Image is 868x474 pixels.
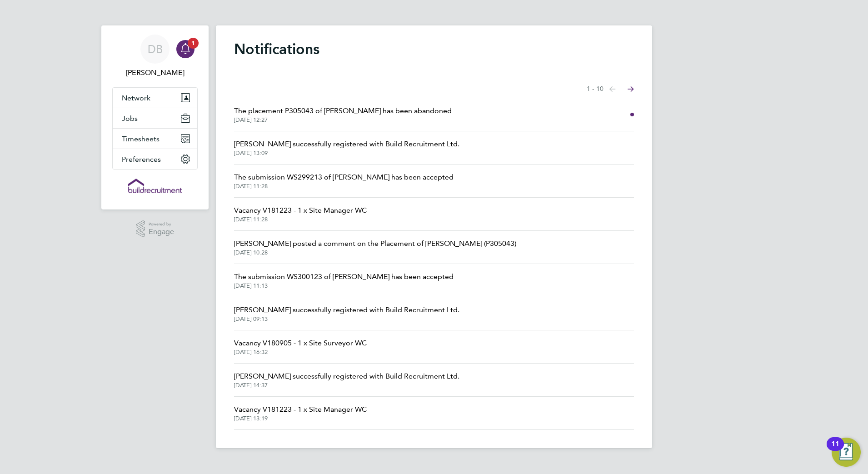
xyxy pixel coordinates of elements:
span: [DATE] 16:32 [234,349,367,356]
a: 1 [176,35,195,64]
span: Vacancy V181223 - 1 x Site Manager WC [234,205,367,216]
span: DB [148,43,163,55]
a: The placement P305043 of [PERSON_NAME] has been abandoned[DATE] 12:27 [234,105,452,124]
span: [DATE] 09:13 [234,315,459,323]
span: [PERSON_NAME] posted a comment on the Placement of [PERSON_NAME] (P305043) [234,238,516,249]
span: [DATE] 10:28 [234,249,516,256]
button: Open Resource Center, 11 new notifications [832,438,861,467]
span: Jobs [122,114,138,123]
span: The placement P305043 of [PERSON_NAME] has been abandoned [234,105,452,116]
span: [DATE] 13:09 [234,150,459,157]
a: Vacancy V180905 - 1 x Site Surveyor WC[DATE] 16:32 [234,338,367,356]
span: [DATE] 13:19 [234,415,367,422]
span: [DATE] 11:28 [234,183,454,190]
span: Engage [149,228,174,236]
span: [DATE] 12:27 [234,116,452,124]
span: Vacancy V181223 - 1 x Site Manager WC [234,404,367,415]
span: 1 [188,38,199,49]
span: The submission WS300123 of [PERSON_NAME] has been accepted [234,271,454,282]
button: Network [113,88,197,108]
span: Vacancy V180905 - 1 x Site Surveyor WC [234,338,367,349]
a: Vacancy V181223 - 1 x Site Manager WC[DATE] 11:28 [234,205,367,223]
span: The submission WS299213 of [PERSON_NAME] has been accepted [234,172,454,183]
button: Timesheets [113,129,197,149]
span: [PERSON_NAME] successfully registered with Build Recruitment Ltd. [234,304,459,315]
span: [DATE] 14:37 [234,382,459,389]
span: Network [122,94,150,102]
button: Jobs [113,108,197,128]
a: [PERSON_NAME] posted a comment on the Placement of [PERSON_NAME] (P305043)[DATE] 10:28 [234,238,516,256]
a: The submission WS299213 of [PERSON_NAME] has been accepted[DATE] 11:28 [234,172,454,190]
span: 1 - 10 [587,85,604,94]
a: The submission WS300123 of [PERSON_NAME] has been accepted[DATE] 11:13 [234,271,454,289]
img: buildrec-logo-retina.png [128,179,182,193]
h1: Notifications [234,40,634,58]
a: Powered byEngage [136,220,175,238]
span: [PERSON_NAME] successfully registered with Build Recruitment Ltd. [234,371,459,382]
a: DB[PERSON_NAME] [112,35,198,78]
a: [PERSON_NAME] successfully registered with Build Recruitment Ltd.[DATE] 09:13 [234,304,459,323]
span: [PERSON_NAME] successfully registered with Build Recruitment Ltd. [234,139,459,150]
span: Preferences [122,155,161,164]
a: [PERSON_NAME] successfully registered with Build Recruitment Ltd.[DATE] 13:09 [234,139,459,157]
button: Preferences [113,149,197,169]
span: Powered by [149,220,174,228]
a: [PERSON_NAME] successfully registered with Build Recruitment Ltd.[DATE] 14:37 [234,371,459,389]
a: Go to home page [112,179,198,193]
span: [DATE] 11:28 [234,216,367,223]
nav: Main navigation [101,25,209,210]
nav: Select page of notifications list [587,80,634,98]
a: Vacancy V181223 - 1 x Site Manager WC[DATE] 13:19 [234,404,367,422]
span: [DATE] 11:13 [234,282,454,289]
div: 11 [831,444,839,456]
span: Timesheets [122,135,160,143]
span: David Blears [112,67,198,78]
